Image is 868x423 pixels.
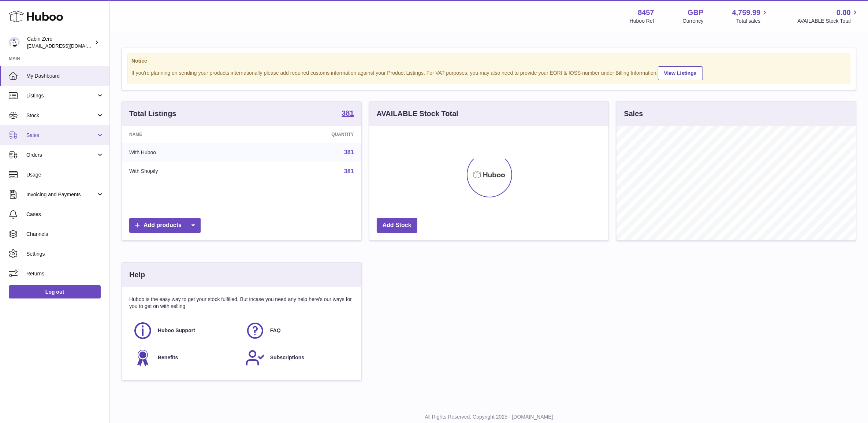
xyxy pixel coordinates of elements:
[122,126,251,143] th: Name
[9,285,101,298] a: Log out
[26,270,104,277] span: Returns
[377,218,417,233] a: Add Stock
[122,162,251,181] td: With Shopify
[27,36,93,49] div: Cabin Zero
[245,321,350,341] a: FAQ
[638,8,654,18] strong: 8457
[27,43,108,49] span: [EMAIL_ADDRESS][DOMAIN_NAME]
[797,8,859,25] a: 0.00 AVAILABLE Stock Total
[344,149,354,155] a: 381
[688,8,703,18] strong: GBP
[270,327,281,334] span: FAQ
[122,143,251,162] td: With Huboo
[131,57,846,64] strong: Notice
[9,37,20,48] img: internalAdmin-8457@internal.huboo.com
[26,152,96,159] span: Orders
[732,8,761,18] span: 4,759.99
[26,112,96,119] span: Stock
[26,132,96,139] span: Sales
[133,348,238,368] a: Benefits
[837,8,851,18] span: 0.00
[245,348,350,368] a: Subscriptions
[26,92,96,99] span: Listings
[630,18,654,25] div: Huboo Ref
[270,354,304,361] span: Subscriptions
[658,66,703,80] a: View Listings
[26,73,104,79] span: My Dashboard
[624,109,643,119] h3: Sales
[26,251,104,257] span: Settings
[133,321,238,341] a: Huboo Support
[251,126,361,143] th: Quantity
[377,109,458,119] h3: AVAILABLE Stock Total
[158,354,178,361] span: Benefits
[129,109,176,119] h3: Total Listings
[26,231,104,238] span: Channels
[797,18,859,25] span: AVAILABLE Stock Total
[26,171,104,178] span: Usage
[683,18,704,25] div: Currency
[26,211,104,218] span: Cases
[342,110,354,118] a: 381
[158,327,195,334] span: Huboo Support
[131,65,846,80] div: If you're planning on sending your products internationally please add required customs informati...
[736,18,769,25] span: Total sales
[26,191,96,198] span: Invoicing and Payments
[342,110,354,117] strong: 381
[129,218,201,233] a: Add products
[129,270,145,280] h3: Help
[116,413,862,420] p: All Rights Reserved. Copyright 2025 - [DOMAIN_NAME]
[732,8,769,25] a: 4,759.99 Total sales
[129,296,354,310] p: Huboo is the easy way to get your stock fulfilled. But incase you need any help here's our ways f...
[344,168,354,174] a: 381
